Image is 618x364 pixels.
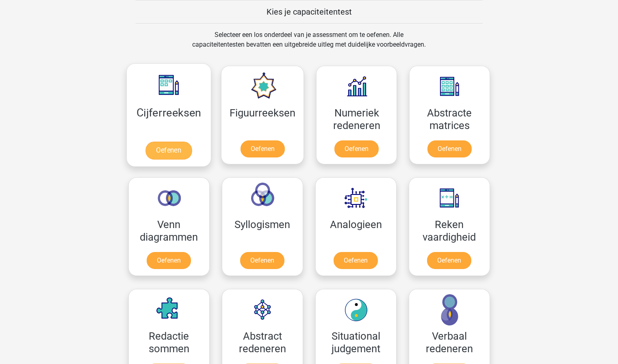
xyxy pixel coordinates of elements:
div: Selecteer een los onderdeel van je assessment om te oefenen. Alle capaciteitentesten bevatten een... [184,30,434,59]
a: Oefenen [145,142,192,159]
a: Oefenen [241,140,285,157]
a: Oefenen [427,140,472,157]
a: Oefenen [334,252,378,269]
a: Oefenen [240,252,284,269]
a: Oefenen [147,252,191,269]
h5: Kies je capaciteitentest [136,7,483,17]
a: Oefenen [334,140,379,157]
a: Oefenen [427,252,471,269]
